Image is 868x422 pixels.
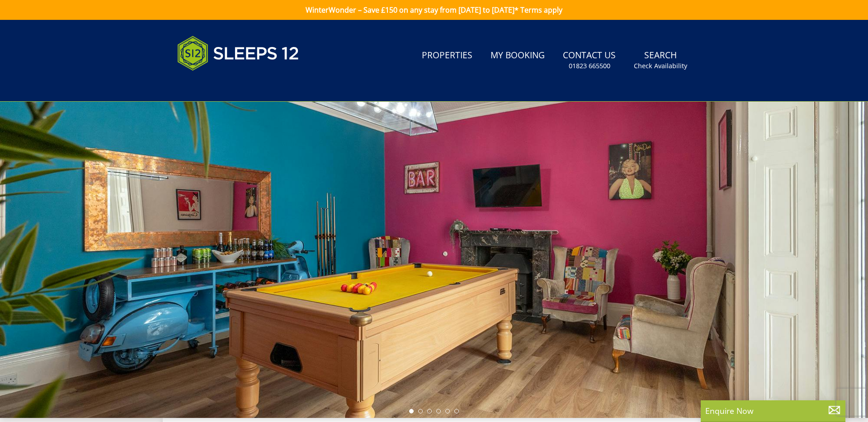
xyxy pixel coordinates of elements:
a: SearchCheck Availability [630,46,691,75]
iframe: Customer reviews powered by Trustpilot [173,81,268,89]
small: 01823 665500 [569,61,610,70]
a: Properties [418,46,476,66]
a: Contact Us01823 665500 [559,46,619,75]
img: Sleeps 12 [177,31,299,76]
small: Check Availability [634,61,687,70]
a: My Booking [487,46,548,66]
p: Enquire Now [705,405,841,417]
